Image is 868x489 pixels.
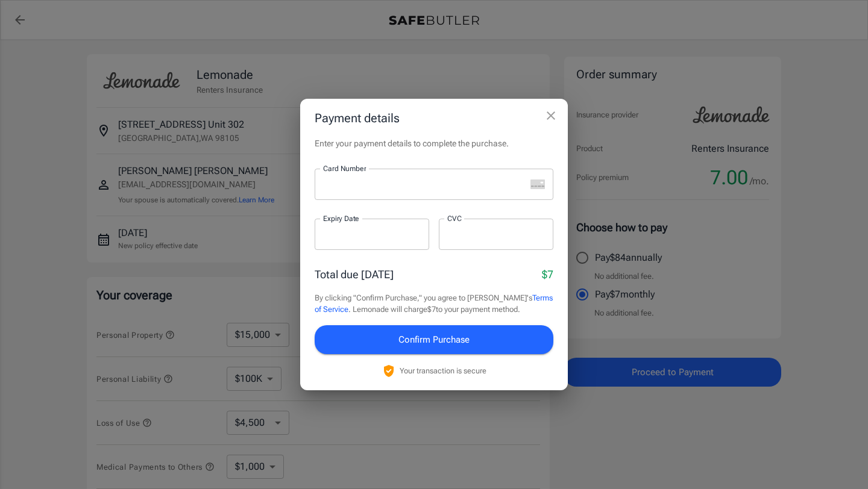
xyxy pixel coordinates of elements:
label: CVC [447,213,462,223]
button: close [539,104,563,128]
button: Confirm Purchase [315,325,553,354]
label: Expiry Date [323,213,359,223]
span: Confirm Purchase [398,332,470,347]
p: $7 [542,266,553,282]
p: Your transaction is secure [400,365,486,376]
p: Total due [DATE] [315,266,394,282]
p: Enter your payment details to complete the purchase. [315,137,553,149]
label: Card Number [323,163,366,173]
svg: unknown [530,179,545,189]
h2: Payment details [300,99,568,137]
iframe: Secure expiration date input frame [323,228,421,240]
p: By clicking "Confirm Purchase," you agree to [PERSON_NAME]'s . Lemonade will charge $7 to your pa... [315,292,553,316]
iframe: Secure CVC input frame [447,228,545,240]
iframe: Secure card number input frame [323,178,526,190]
